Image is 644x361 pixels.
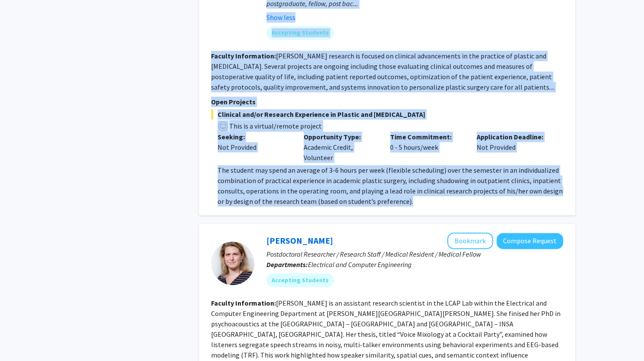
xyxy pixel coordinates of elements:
b: Faculty Information: [211,52,276,60]
p: Opportunity Type: [304,132,377,142]
mat-chip: Accepting Students [266,273,334,287]
button: Compose Request to Moira-Phoebe Huet [497,233,563,249]
button: Add Moira-Phoebe Huet to Bookmarks [447,232,493,249]
span: The student may spend an average of 3-6 hours per week (flexible scheduling) over the semester in... [218,166,563,206]
p: Open Projects [211,97,563,107]
div: 0 - 5 hours/week [384,132,470,163]
p: Seeking: [218,132,291,142]
p: Postdoctoral Researcher / Research Staff / Medical Resident / Medical Fellow [266,249,563,259]
p: Application Deadline: [477,132,550,142]
a: [PERSON_NAME] [266,235,333,246]
div: Not Provided [218,142,291,152]
fg-read-more: [PERSON_NAME] research is focused on clinical advancements in the practice of plastic and [MEDICA... [211,52,554,91]
span: This is a virtual/remote project [228,122,322,130]
b: Faculty Information: [211,299,276,307]
div: Academic Credit, Volunteer [297,132,384,163]
span: Clinical and/or Research Experience in Plastic and [MEDICAL_DATA] [211,109,563,119]
div: Not Provided [470,132,557,163]
p: Time Commitment: [390,132,464,142]
b: Departments: [266,260,308,269]
button: Show less [266,12,295,23]
iframe: Chat [6,322,37,355]
mat-chip: Accepting Students [266,26,334,40]
span: Electrical and Computer Engineering [308,260,412,269]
